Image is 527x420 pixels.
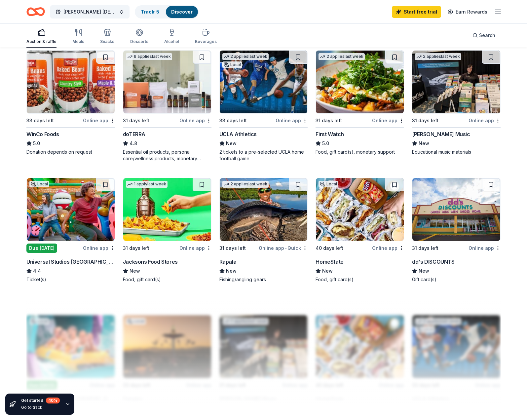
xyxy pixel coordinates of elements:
[26,26,56,48] button: Auction & raffle
[123,50,211,162] a: Image for doTERRA9 applieslast week31 days leftOnline appdoTERRA4.8Essential oil products, person...
[123,178,211,241] img: Image for Jacksons Food Stores
[467,29,501,42] button: Search
[219,178,308,283] a: Image for Rapala2 applieslast week31 days leftOnline app•QuickRapalaNewFishing/angling gears
[130,139,137,147] span: 4.8
[27,51,115,113] img: Image for WinCo Foods
[164,26,179,48] button: Alcohol
[319,181,338,187] div: Local
[179,244,211,252] div: Online app
[26,244,57,253] div: Due [DATE]
[219,50,308,162] a: Image for UCLA Athletics2 applieslast weekLocal33 days leftOnline appUCLA AthleticsNew2 tickets t...
[26,117,54,125] div: 33 days left
[412,130,470,138] div: [PERSON_NAME] Music
[141,9,159,15] a: Track· 5
[219,117,247,125] div: 33 days left
[316,51,404,113] img: Image for First Watch
[100,26,114,48] button: Snacks
[412,51,500,113] img: Image for Alfred Music
[126,53,172,60] div: 9 applies last week
[171,9,193,15] a: Discover
[26,39,56,44] div: Auction & raffle
[126,181,168,188] div: 1 apply last week
[412,276,501,283] div: Gift card(s)
[26,149,115,155] div: Donation depends on request
[164,39,179,44] div: Alcohol
[259,244,308,252] div: Online app Quick
[46,398,60,403] div: 40 %
[372,244,404,252] div: Online app
[226,267,237,275] span: New
[100,39,114,44] div: Snacks
[33,139,40,147] span: 5.0
[195,39,217,44] div: Beverages
[319,53,365,60] div: 2 applies last week
[316,178,404,241] img: Image for HomeState
[123,51,211,113] img: Image for doTERRA
[26,50,115,155] a: Image for WinCo Foods33 days leftOnline appWinCo Foods5.0Donation depends on request
[50,5,130,19] button: [PERSON_NAME] [DEMOGRAPHIC_DATA]
[21,405,60,410] div: Go to track
[392,6,441,18] a: Start free trial
[123,130,145,138] div: doTERRA
[316,50,404,155] a: Image for First Watch2 applieslast week31 days leftOnline appFirst Watch5.0Food, gift card(s), mo...
[412,178,500,241] img: Image for dd's DISCOUNTS
[316,178,404,283] a: Image for HomeStateLocal40 days leftOnline appHomeStateNewFood, gift card(s)
[219,130,257,138] div: UCLA Athletics
[83,244,115,252] div: Online app
[27,178,115,241] img: Image for Universal Studios Hollywood
[135,5,199,19] button: Track· 5Discover
[123,178,211,283] a: Image for Jacksons Food Stores1 applylast week31 days leftOnline appJacksons Food StoresNewFood, ...
[222,53,269,60] div: 2 applies last week
[469,244,501,252] div: Online app
[179,116,211,125] div: Online app
[469,116,501,125] div: Online app
[83,116,115,125] div: Online app
[219,244,246,252] div: 31 days left
[226,139,237,147] span: New
[316,149,404,155] div: Food, gift card(s), monetary support
[316,276,404,283] div: Food, gift card(s)
[479,31,495,39] span: Search
[63,8,116,16] span: [PERSON_NAME] [DEMOGRAPHIC_DATA]
[316,258,343,266] div: HomeState
[316,130,344,138] div: First Watch
[219,258,237,266] div: Rapala
[412,178,501,283] a: Image for dd's DISCOUNTS31 days leftOnline appdd's DISCOUNTSNewGift card(s)
[222,61,242,68] div: Local
[26,4,45,19] a: Home
[123,149,211,162] div: Essential oil products, personal care/wellness products, monetary donations
[219,149,308,162] div: 2 tickets to a pre-selected UCLA home football game
[72,39,84,44] div: Meals
[372,116,404,125] div: Online app
[444,6,491,18] a: Earn Rewards
[412,149,501,155] div: Educational music materials
[322,267,333,275] span: New
[123,117,149,125] div: 31 days left
[285,246,286,251] span: •
[419,267,429,275] span: New
[412,50,501,155] a: Image for Alfred Music2 applieslast week31 days leftOnline app[PERSON_NAME] MusicNewEducational m...
[412,258,454,266] div: dd's DISCOUNTS
[316,117,342,125] div: 31 days left
[123,258,178,266] div: Jacksons Food Stores
[72,26,84,48] button: Meals
[419,139,429,147] span: New
[26,258,115,266] div: Universal Studios [GEOGRAPHIC_DATA]
[26,276,115,283] div: Ticket(s)
[219,276,308,283] div: Fishing/angling gears
[322,139,329,147] span: 5.0
[415,53,461,60] div: 2 applies last week
[412,244,438,252] div: 31 days left
[29,181,49,187] div: Local
[220,51,308,113] img: Image for UCLA Athletics
[412,117,438,125] div: 31 days left
[222,181,269,188] div: 2 applies last week
[26,130,59,138] div: WinCo Foods
[130,267,140,275] span: New
[195,26,217,48] button: Beverages
[21,398,60,403] div: Get started
[220,178,308,241] img: Image for Rapala
[130,26,148,48] button: Desserts
[276,116,308,125] div: Online app
[316,244,343,252] div: 40 days left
